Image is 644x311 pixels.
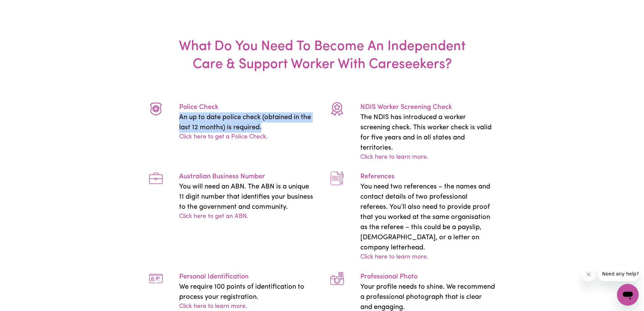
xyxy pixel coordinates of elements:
p: You will need an ABN. The ABN is a unique 11 digit number that identifies your business to the go... [179,182,314,212]
p: Professional Photo [360,272,495,282]
p: Police Check [179,102,314,112]
iframe: Close message [582,268,595,281]
p: An up to date police check (obtained in the last 12 months) is required. [179,112,314,133]
a: Click here to learn more. [360,253,428,262]
img: require-13.acbe3b74.png [149,272,163,285]
h3: What Do You Need To Become An Independent Care & Support Worker With Careseekers? [166,16,478,95]
a: Click here to get a Police Check. [179,133,268,142]
p: Australian Business Number [179,172,314,182]
p: We require 100 points of identification to process your registration. [179,282,314,302]
p: NDIS Worker Screening Check [360,102,495,112]
span: Need any help? [4,5,41,10]
a: Click here to get an ABN. [179,212,248,221]
p: Personal Identification [179,272,314,282]
p: References [360,172,495,182]
a: Click here to learn more. [360,153,428,162]
img: require-12.64ad963b.png [149,172,163,185]
p: You need two references – the names and contact details of two professional referees. You’ll also... [360,182,495,253]
img: require-22.6b45d34c.png [330,172,344,185]
iframe: Button to launch messaging window [617,284,639,306]
img: require-23.afc0f009.png [330,272,344,285]
iframe: Message from company [598,266,639,281]
p: The NDIS has introduced a worker screening check. This worker check is valid for five years and i... [360,112,495,153]
img: require-21.5a0687f6.png [330,102,344,116]
img: require-11.6ed0ee6d.png [149,102,163,116]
